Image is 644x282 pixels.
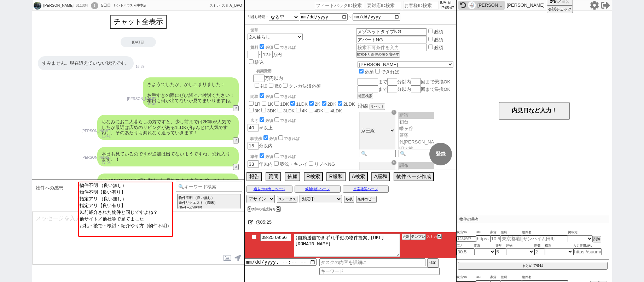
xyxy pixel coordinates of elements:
input: サンハイム田町 [522,235,568,242]
button: ステータス [277,196,297,203]
span: 家賃 [490,275,501,280]
span: URL [476,230,490,235]
option: 新宿 [399,112,434,119]
button: チャット全表示 [110,15,167,29]
button: 内見日など入力！ [499,102,570,120]
div: 5日目 [101,3,111,8]
span: 吹出No [457,230,476,235]
button: 条件コピー [356,196,377,203]
option: 笹塚 [399,132,434,139]
button: A緩和 [371,172,390,181]
option: 明大前 [399,146,434,152]
span: 掲載元 [568,230,578,235]
button: 冬眠 [344,196,354,203]
option: 京王多摩川 [399,169,434,176]
option: 他サイト／他社等で見てました [79,216,172,223]
button: R検索 [304,172,323,181]
input: 30.5 [457,248,474,255]
div: レントハウス 府中本店 [114,3,147,8]
span: 住所 [501,275,522,280]
button: 物件ページ作成 [394,172,434,181]
button: 質問 [266,172,281,181]
button: テンプレ [410,234,426,240]
button: 物件不明 （良い無し） 条件リクエスト（曖昧） (物件への感想) [177,194,241,212]
button: 追加 [427,258,439,268]
div: 本日も見ているのですが追加は出てないようですね、恐れ入ります、！ [97,147,239,166]
input: 5 [495,248,506,255]
input: 🔍キーワード検索 [176,182,243,192]
button: 削除 [593,236,601,242]
div: ちなみにお二人暮らしの方ですと、少し前までは2K等が人気でしたが最近は広めのリビングがある1LDKがほんとに人気ですね、、そのあたりも漏れなく追っていきます！ [97,115,239,140]
input: タスクの内容を詳細に [319,258,425,266]
option: 物件不明 （良い無し） [79,182,172,189]
div: [PERSON_NAME] [42,3,74,8]
span: 間取 [474,243,495,249]
span: 住所 [501,230,522,235]
button: ↺ [233,105,239,111]
div: [PERSON_NAME]築年数など、妥協できる条件ございましたらお声がけください！ [97,174,239,193]
div: さようでしたか、かしこまりました！ お手すきの際にぜひ諸々ご検討ください！ 本日も何か出てないか見てまいりますね。 [143,77,239,108]
p: 物件の共有 [457,215,609,223]
p: [PERSON_NAME] [82,155,111,160]
span: スミカ [209,4,220,7]
span: 建物 [506,243,534,249]
button: A検索 [349,172,368,181]
button: 候補物件ページ [295,186,341,193]
img: 0hDJzSLWKQG2VXKgolEcllGid6GA90W0J3exhdBGcqF1Y_GV1kcklTVzEuTQJtHQ8xLEwABzd5QQBbOWwDSXznUVAaRVJuHlo... [34,2,41,10]
p: [PERSON_NAME] [507,2,545,8]
span: URL [476,275,490,280]
div: 611004 [74,3,89,8]
div: ! [91,2,98,9]
span: スミカ_BPO [222,4,242,7]
p: 16:41 [82,134,111,139]
span: 05:25 [260,219,272,225]
span: 階数 [534,243,545,249]
button: ↺ [233,164,239,170]
button: X [248,206,251,212]
div: [DATE] [121,37,156,47]
p: 17:05 [82,160,111,166]
span: 物件への感想 [36,185,63,191]
option: 指定アリ （良い無し） [79,196,172,202]
input: 10.5 [490,235,501,242]
label: 〜 [348,15,352,19]
option: 以前紹介された物件と同じですよね？ [79,209,172,216]
span: 家賃 [490,230,501,235]
option: 指定アリ【良い有り】 [79,202,172,209]
span: 入力専用URL [573,243,602,249]
option: 調布 [399,162,434,169]
span: 物件名 [522,230,568,235]
input: https://suumo.jp/chintai/jnc_000022489271 [476,235,490,242]
div: 物件の感想待ち [248,207,283,211]
button: 更新 [402,234,410,240]
span: 吹出No [457,275,476,280]
div: すみません。現在追えていない状況です。 [38,56,134,70]
input: フィードバックID検索 [315,1,364,10]
input: 東京都港区海岸３ [501,235,522,242]
button: まとめて登録 [458,262,608,270]
option: お礼・後で・検討・紹介やり方（物件不明） [79,223,172,229]
span: 広さ [457,243,474,249]
button: 報告 [246,172,262,181]
label: 引越し時期： [248,14,269,20]
button: 会話チェック [547,5,573,13]
p: [PERSON_NAME] [82,128,111,134]
div: [PERSON_NAME] [477,2,503,8]
button: R緩和 [326,172,346,181]
button: 過去の物出しページ [246,186,292,193]
option: 幡ヶ谷 [399,125,434,132]
input: 2 [534,248,545,255]
span: スミカ [426,235,437,239]
span: 構造 [545,243,573,249]
option: 代[PERSON_NAME] [399,139,434,146]
input: 1234567 [457,236,476,242]
img: 0hgQtwwZzrOH5ZDilDXk1GASleOxR6f2FsfG8lS20MZ0hjOHchfTxyEWkHMkxiaiwpd2l_SjsGNhtVHU8YR1jESl4-ZklgOnk... [468,1,476,9]
p: 17:05:47 [440,5,454,11]
p: [PERSON_NAME] [127,96,156,102]
input: 要対応ID検索 [366,1,401,10]
span: 会話チェック [548,7,572,12]
span: 物件名 [522,275,568,280]
input: https://suumo.jp/chintai/jnc_000022489271 [573,248,602,255]
button: 空室確認ページ [343,186,389,193]
p: 16:39 [136,64,145,70]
